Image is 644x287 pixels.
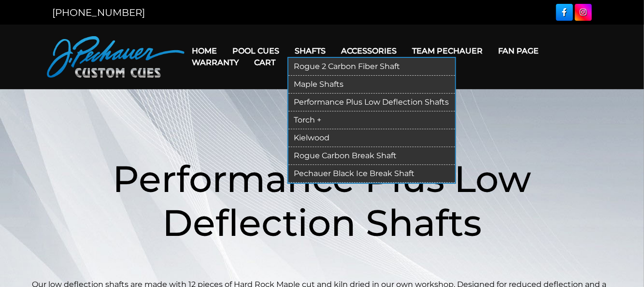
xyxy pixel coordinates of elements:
[491,39,547,63] a: Fan Page
[225,39,287,63] a: Pool Cues
[185,50,247,75] a: Warranty
[287,39,334,63] a: Shafts
[334,39,405,63] a: Accessories
[47,36,185,78] img: Pechauer Custom Cues
[288,111,455,129] a: Torch +
[288,94,455,111] a: Performance Plus Low Deflection Shafts
[247,50,284,75] a: Cart
[53,7,145,18] a: [PHONE_NUMBER]
[288,76,455,94] a: Maple Shafts
[185,39,225,63] a: Home
[288,129,455,147] a: Kielwood
[113,156,531,245] span: Performance Plus Low Deflection Shafts
[288,147,455,165] a: Rogue Carbon Break Shaft
[288,58,455,76] a: Rogue 2 Carbon Fiber Shaft
[288,165,455,183] a: Pechauer Black Ice Break Shaft
[405,39,491,63] a: Team Pechauer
